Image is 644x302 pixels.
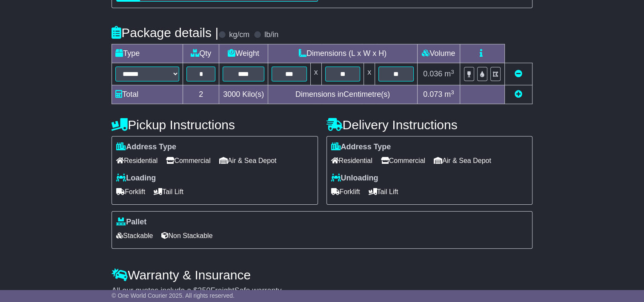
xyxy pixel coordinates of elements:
span: Tail Lift [369,185,398,198]
td: Type [112,44,183,63]
span: 0.073 [423,90,442,99]
span: Forklift [116,185,145,198]
span: Air & Sea Depot [434,154,491,167]
label: lb/in [264,30,278,40]
sup: 3 [451,69,454,75]
td: x [310,63,321,85]
span: Stackable [116,229,153,242]
h4: Warranty & Insurance [112,268,532,282]
a: Add new item [515,90,522,99]
span: Residential [116,154,157,167]
span: 3000 [223,90,240,99]
td: Total [112,85,183,104]
td: Dimensions (L x W x H) [268,44,418,63]
label: Unloading [331,174,378,183]
label: Pallet [116,218,146,227]
h4: Package details | [112,26,218,40]
label: kg/cm [229,30,249,40]
span: Residential [331,154,372,167]
span: Forklift [331,185,360,198]
span: Air & Sea Depot [219,154,277,167]
div: All our quotes include a $ FreightSafe warranty. [112,286,532,296]
td: Qty [183,44,219,63]
span: 0.036 [423,70,442,78]
td: Weight [219,44,268,63]
label: Loading [116,174,156,183]
td: Volume [417,44,460,63]
span: 250 [197,286,210,295]
span: © One World Courier 2025. All rights reserved. [112,292,235,299]
h4: Delivery Instructions [326,118,532,132]
span: Tail Lift [154,185,183,198]
td: x [364,63,375,85]
td: Kilo(s) [219,85,268,104]
span: Commercial [166,154,210,167]
td: Dimensions in Centimetre(s) [268,85,418,104]
label: Address Type [331,142,391,152]
label: Address Type [116,142,176,152]
h4: Pickup Instructions [112,118,318,132]
span: Commercial [381,154,425,167]
span: Non Stackable [161,229,212,242]
td: 2 [183,85,219,104]
span: m [444,90,454,99]
span: m [444,70,454,78]
a: Remove this item [515,70,522,78]
sup: 3 [451,89,454,96]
